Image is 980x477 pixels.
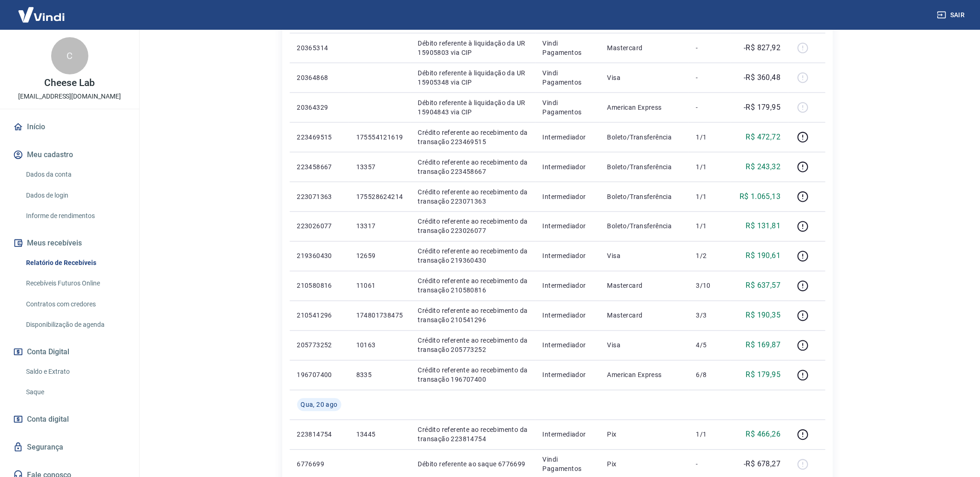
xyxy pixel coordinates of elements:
[744,459,781,470] p: -R$ 678,27
[696,311,724,320] p: 3/3
[356,132,403,142] p: 175554121619
[744,72,781,83] p: -R$ 360,48
[543,371,593,380] p: Intermediador
[696,341,724,350] p: 4/5
[22,274,128,293] a: Recebíveis Futuros Online
[607,430,681,439] p: Pix
[11,117,128,137] a: Início
[543,222,593,231] p: Intermediador
[11,0,72,29] img: Vindi
[418,460,528,469] p: Débito referente ao saque 6776699
[543,252,593,261] p: Intermediador
[297,73,341,82] p: 20364868
[297,162,341,172] p: 223458667
[696,132,724,142] p: 1/1
[935,7,969,24] button: Sair
[746,340,781,351] p: R$ 169,87
[301,400,338,410] span: Qua, 20 ago
[11,437,128,457] a: Segurança
[607,281,681,291] p: Mastercard
[418,98,528,117] p: Débito referente à liquidação da UR 15904843 via CIP
[418,217,528,236] p: Crédito referente ao recebimento da transação 223026077
[297,430,341,439] p: 223814754
[297,222,341,231] p: 223026077
[744,42,781,53] p: -R$ 827,92
[746,221,781,232] p: R$ 131,81
[746,251,781,262] p: R$ 190,61
[418,68,528,87] p: Débito referente à liquidação da UR 15905348 via CIP
[543,430,593,439] p: Intermediador
[418,425,528,444] p: Crédito referente ao recebimento da transação 223814754
[356,311,403,320] p: 174801738475
[746,370,781,381] p: R$ 179,95
[746,280,781,291] p: R$ 637,57
[696,192,724,201] p: 1/1
[297,103,341,112] p: 20364329
[51,37,88,74] div: C
[22,186,128,205] a: Dados de login
[746,310,781,321] p: R$ 190,35
[696,73,724,82] p: -
[297,43,341,53] p: 20365314
[543,281,593,291] p: Intermediador
[22,383,128,402] a: Saque
[22,165,128,184] a: Dados da conta
[418,128,528,146] p: Crédito referente ao recebimento da transação 223469515
[356,162,403,172] p: 13357
[696,162,724,172] p: 1/1
[418,366,528,384] p: Crédito referente ao recebimento da transação 196707400
[696,430,724,439] p: 1/1
[297,192,341,201] p: 223071363
[418,39,528,57] p: Débito referente à liquidação da UR 15905803 via CIP
[356,281,403,291] p: 11061
[11,342,128,362] button: Conta Digital
[696,281,724,291] p: 3/10
[607,341,681,350] p: Visa
[11,233,128,253] button: Meus recebíveis
[297,460,341,469] p: 6776699
[418,336,528,355] p: Crédito referente ao recebimento da transação 205773252
[356,252,403,261] p: 12659
[696,222,724,231] p: 1/1
[418,158,528,176] p: Crédito referente ao recebimento da transação 223458667
[297,311,341,320] p: 210541296
[418,187,528,206] p: Crédito referente ao recebimento da transação 223071363
[418,277,528,295] p: Crédito referente ao recebimento da transação 210580816
[746,161,781,172] p: R$ 243,32
[543,341,593,350] p: Intermediador
[543,192,593,201] p: Intermediador
[297,281,341,291] p: 210580816
[543,162,593,172] p: Intermediador
[356,192,403,201] p: 175528624214
[607,371,681,380] p: American Express
[356,371,403,380] p: 8335
[297,371,341,380] p: 196707400
[607,311,681,320] p: Mastercard
[696,103,724,112] p: -
[356,222,403,231] p: 13317
[543,68,593,87] p: Vindi Pagamentos
[744,102,781,113] p: -R$ 179,95
[543,39,593,57] p: Vindi Pagamentos
[607,162,681,172] p: Boleto/Transferência
[543,98,593,117] p: Vindi Pagamentos
[696,371,724,380] p: 6/8
[356,430,403,439] p: 13445
[297,341,341,350] p: 205773252
[607,73,681,82] p: Visa
[746,429,781,440] p: R$ 466,26
[607,43,681,53] p: Mastercard
[11,409,128,430] a: Conta digital
[418,306,528,325] p: Crédito referente ao recebimento da transação 210541296
[44,78,95,88] p: Cheese Lab
[22,315,128,334] a: Disponibilização de agenda
[297,132,341,142] p: 223469515
[418,247,528,265] p: Crédito referente ao recebimento da transação 219360430
[22,206,128,225] a: Informe de rendimentos
[607,192,681,201] p: Boleto/Transferência
[696,252,724,261] p: 1/2
[607,132,681,142] p: Boleto/Transferência
[27,413,69,426] span: Conta digital
[11,145,128,165] button: Meu cadastro
[22,362,128,381] a: Saldo e Extrato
